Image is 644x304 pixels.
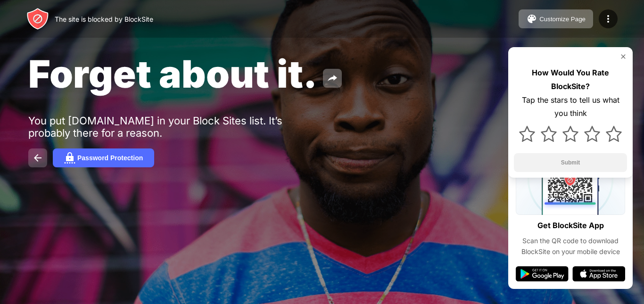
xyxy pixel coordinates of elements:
img: app-store.svg [572,266,625,281]
div: Tap the stars to tell us what you think [514,93,627,121]
img: star.svg [584,126,600,142]
div: The site is blocked by BlockSite [55,15,153,23]
img: back.svg [32,152,43,164]
img: google-play.svg [516,266,569,281]
img: rate-us-close.svg [619,53,627,60]
img: pallet.svg [526,13,537,25]
img: password.svg [64,152,75,164]
div: Scan the QR code to download BlockSite on your mobile device [516,236,625,257]
button: Submit [514,153,627,172]
img: star.svg [519,126,535,142]
div: Customize Page [539,16,586,23]
div: You put [DOMAIN_NAME] in your Block Sites list. It’s probably there for a reason. [28,115,320,139]
button: Password Protection [53,148,154,167]
img: menu-icon.svg [603,13,614,25]
img: share.svg [327,73,338,84]
div: Password Protection [77,154,143,162]
button: Customize Page [519,9,593,28]
img: star.svg [562,126,578,142]
span: Forget about it. [28,51,317,97]
img: header-logo.svg [26,8,49,30]
img: star.svg [541,126,557,142]
div: Get BlockSite App [537,219,604,232]
img: star.svg [606,126,622,142]
div: How Would You Rate BlockSite? [514,66,627,93]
